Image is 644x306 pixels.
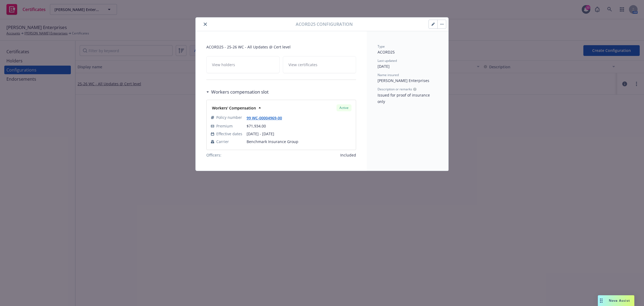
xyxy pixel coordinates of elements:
[202,21,208,27] button: close
[598,295,634,306] button: Nova Assist
[206,88,269,95] div: Workers compensation slot
[378,49,395,55] span: ACORD25
[378,44,385,49] span: Type
[216,139,229,144] span: Carrier
[378,64,390,69] span: [DATE]
[212,105,256,111] strong: Workers' Compensation
[211,88,269,95] h3: Workers compensation slot
[378,78,429,83] span: [PERSON_NAME] Enterprises
[216,131,242,137] span: Effective dates
[378,92,431,104] span: Issued for proof of insurance only
[247,123,266,129] span: $71,934.00
[247,115,286,120] a: 99 WC-00004969-00
[247,131,352,137] span: [DATE] - [DATE]
[339,105,349,110] span: Active
[296,21,353,27] span: Acord25 configuration
[247,115,286,121] span: 99 WC-00004969-00
[247,139,352,144] span: Benchmark Insurance Group
[598,295,605,306] div: Drag to move
[206,44,356,50] span: ACORD25 - 25-26 WC - All Updates @ Cert level
[609,298,630,303] span: Nova Assist
[206,152,221,158] span: Officers:
[340,152,356,158] span: Included
[378,87,412,91] span: Description or remarks
[378,73,399,77] span: Name insured
[378,58,397,63] span: Last updated
[216,115,242,120] span: Policy number
[216,123,233,129] span: Premium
